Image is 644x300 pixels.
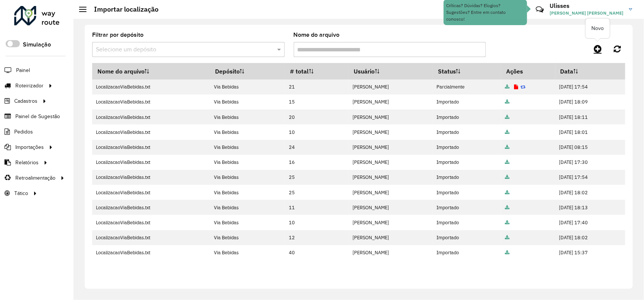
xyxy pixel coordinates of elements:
td: Via Bebidas [210,109,285,124]
span: Importações [15,143,44,151]
td: Via Bebidas [210,170,285,185]
a: Arquivo completo [505,234,510,241]
td: [PERSON_NAME] [349,124,433,139]
label: Filtrar por depósito [92,30,143,39]
td: 20 [285,109,349,124]
td: LocalizacaoViaBebidas.txt [92,94,210,109]
th: Depósito [210,63,285,79]
td: 25 [285,185,349,200]
span: Painel de Sugestão [15,112,60,120]
div: Novo [586,18,610,38]
td: [PERSON_NAME] [349,79,433,94]
td: [DATE] 08:15 [555,140,625,155]
th: Status [433,63,501,79]
td: Importado [433,124,501,139]
td: [DATE] 17:40 [555,215,625,230]
td: 12 [285,230,349,245]
a: Arquivo completo [505,84,510,90]
td: [PERSON_NAME] [349,230,433,245]
h3: Ulisses [550,2,623,9]
td: LocalizacaoViaBebidas.txt [92,124,210,139]
td: 10 [285,215,349,230]
th: Data [555,63,625,79]
td: [DATE] 18:09 [555,94,625,109]
td: 24 [285,140,349,155]
span: Painel [16,66,30,74]
a: Arquivo completo [505,129,510,135]
a: Exibir log de erros [514,84,518,90]
label: Nome do arquivo [294,30,340,39]
span: Tático [14,189,28,197]
td: LocalizacaoViaBebidas.txt [92,200,210,215]
td: [PERSON_NAME] [349,140,433,155]
td: Importado [433,94,501,109]
td: [PERSON_NAME] [349,215,433,230]
td: LocalizacaoViaBebidas.txt [92,109,210,124]
td: LocalizacaoViaBebidas.txt [92,230,210,245]
td: Via Bebidas [210,215,285,230]
td: 11 [285,200,349,215]
td: Importado [433,245,501,260]
a: Arquivo completo [505,99,510,105]
td: Via Bebidas [210,94,285,109]
label: Simulação [23,40,51,49]
td: Parcialmente [433,79,501,94]
td: [DATE] 17:54 [555,170,625,185]
td: Via Bebidas [210,230,285,245]
td: [DATE] 18:02 [555,185,625,200]
span: Retroalimentação [15,174,55,182]
a: Arquivo completo [505,159,510,165]
td: Via Bebidas [210,140,285,155]
td: LocalizacaoViaBebidas.txt [92,245,210,260]
td: [DATE] 17:30 [555,155,625,170]
td: Importado [433,230,501,245]
td: Importado [433,170,501,185]
h2: Importar localização [87,5,158,13]
span: [PERSON_NAME] [PERSON_NAME] [550,10,623,16]
th: Usuário [349,63,433,79]
a: Arquivo completo [505,249,510,256]
td: [DATE] 17:54 [555,79,625,94]
span: Pedidos [14,128,33,136]
td: [PERSON_NAME] [349,94,433,109]
td: Importado [433,200,501,215]
a: Arquivo completo [505,189,510,196]
td: 40 [285,245,349,260]
td: LocalizacaoViaBebidas.txt [92,215,210,230]
td: LocalizacaoViaBebidas.txt [92,185,210,200]
th: Nome do arquivo [92,63,210,79]
td: 25 [285,170,349,185]
td: [PERSON_NAME] [349,200,433,215]
td: LocalizacaoViaBebidas.txt [92,170,210,185]
td: [DATE] 18:11 [555,109,625,124]
td: Via Bebidas [210,200,285,215]
a: Arquivo completo [505,219,510,226]
td: [PERSON_NAME] [349,185,433,200]
span: Relatórios [15,159,39,166]
a: Arquivo completo [505,204,510,211]
td: Via Bebidas [210,124,285,139]
td: Importado [433,215,501,230]
td: LocalizacaoViaBebidas.txt [92,155,210,170]
span: Roteirizador [15,82,43,90]
td: [DATE] 18:01 [555,124,625,139]
a: Arquivo completo [505,144,510,150]
td: 16 [285,155,349,170]
span: Cadastros [14,97,37,105]
td: [DATE] 18:13 [555,200,625,215]
td: Importado [433,185,501,200]
td: [PERSON_NAME] [349,155,433,170]
th: # total [285,63,349,79]
td: Via Bebidas [210,185,285,200]
td: Via Bebidas [210,79,285,94]
td: 15 [285,94,349,109]
td: Importado [433,109,501,124]
td: [PERSON_NAME] [349,109,433,124]
a: Reimportar [520,84,526,90]
td: Via Bebidas [210,245,285,260]
a: Contato Rápido [532,1,548,18]
td: LocalizacaoViaBebidas.txt [92,79,210,94]
th: Ações [501,63,555,79]
td: LocalizacaoViaBebidas.txt [92,140,210,155]
td: Importado [433,155,501,170]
